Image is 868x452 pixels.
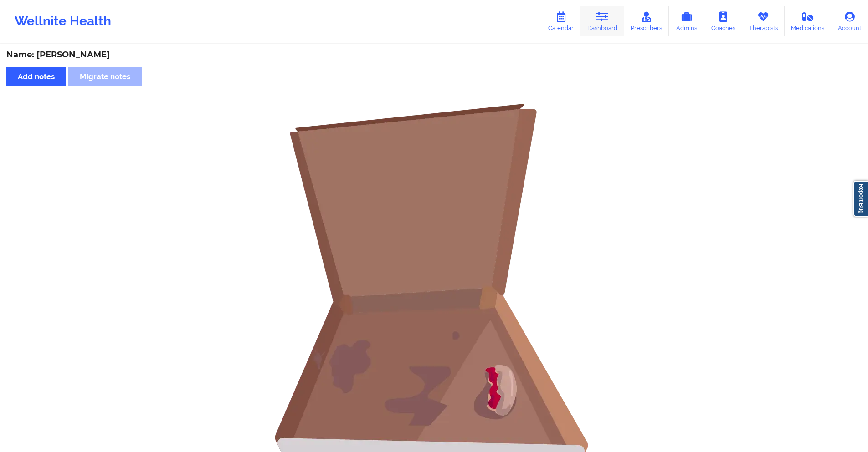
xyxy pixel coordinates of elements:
[580,6,624,36] a: Dashboard
[624,6,669,36] a: Prescribers
[831,6,868,36] a: Account
[853,181,868,217] a: Report Bug
[742,6,785,36] a: Therapists
[6,50,862,60] div: Name: [PERSON_NAME]
[669,6,704,36] a: Admins
[704,6,742,36] a: Coaches
[6,67,66,86] button: Add notes
[541,6,580,36] a: Calendar
[785,6,832,36] a: Medications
